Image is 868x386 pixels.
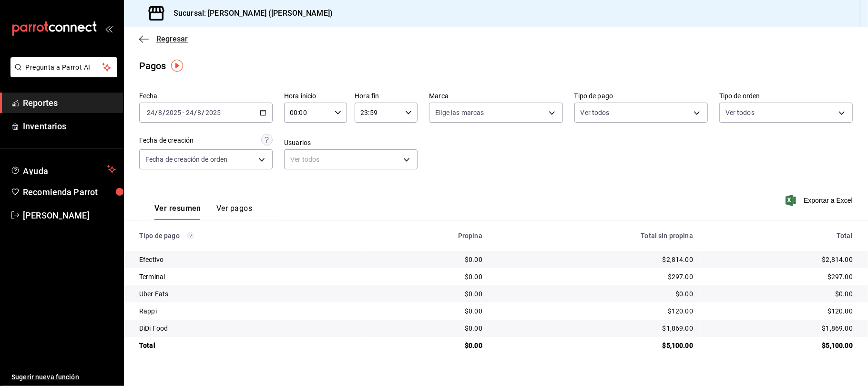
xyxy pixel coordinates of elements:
[105,25,112,32] button: open_drawer_menu
[26,63,102,73] span: Pregunta a Parrot AI
[154,204,201,220] button: Ver resumen
[165,109,182,116] input: ----
[139,255,359,264] div: Efectivo
[719,93,853,100] label: Tipo de orden
[435,108,484,117] span: Elige las marcas
[498,323,693,333] div: $1,869.00
[11,372,116,382] span: Sugerir nueva función
[708,272,853,282] div: $297.00
[23,120,116,133] span: Inventarios
[374,341,482,350] div: $0.00
[708,289,853,299] div: $0.00
[139,59,166,73] div: Pagos
[374,232,482,240] div: Propina
[166,8,333,19] h3: Sucursal: [PERSON_NAME] ([PERSON_NAME])
[10,57,117,77] button: Pregunta a Parrot AI
[154,204,252,220] div: navigation tabs
[139,289,359,299] div: Uber Eats
[139,306,359,316] div: Rappi
[581,108,610,117] span: Ver todos
[708,306,853,316] div: $120.00
[202,109,205,116] span: /
[139,136,194,146] div: Fecha de creación
[197,109,202,116] input: --
[23,96,116,109] span: Reportes
[498,232,693,240] div: Total sin propina
[708,232,853,240] div: Total
[145,155,227,164] span: Fecha de creación de orden
[187,232,194,239] svg: Los pagos realizados con Pay y otras terminales son montos brutos.
[374,306,482,316] div: $0.00
[23,186,116,198] span: Recomienda Parrot
[708,341,853,350] div: $5,100.00
[284,140,418,146] label: Usuarios
[498,306,693,316] div: $120.00
[725,108,755,117] span: Ver todos
[163,109,165,116] span: /
[498,255,693,264] div: $2,814.00
[429,93,562,100] label: Marca
[139,93,273,100] label: Fecha
[374,255,482,264] div: $0.00
[284,93,347,100] label: Hora inicio
[139,232,359,240] div: Tipo de pago
[146,109,155,116] input: --
[7,69,117,79] a: Pregunta a Parrot AI
[139,341,359,350] div: Total
[355,93,418,100] label: Hora fin
[194,109,197,116] span: /
[23,164,103,175] span: Ayuda
[171,60,183,72] img: Tooltip marker
[155,109,158,116] span: /
[374,289,482,299] div: $0.00
[205,109,221,116] input: ----
[708,323,853,333] div: $1,869.00
[23,209,116,222] span: [PERSON_NAME]
[498,289,693,299] div: $0.00
[139,323,359,333] div: DiDi Food
[185,109,194,116] input: --
[284,149,418,169] div: Ver todos
[574,93,708,100] label: Tipo de pago
[216,204,252,220] button: Ver pagos
[156,34,188,43] span: Regresar
[708,255,853,264] div: $2,814.00
[183,109,184,116] span: -
[139,272,359,282] div: Terminal
[374,323,482,333] div: $0.00
[498,272,693,282] div: $297.00
[374,272,482,282] div: $0.00
[498,341,693,350] div: $5,100.00
[787,195,853,206] button: Exportar a Excel
[158,109,163,116] input: --
[139,34,188,43] button: Regresar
